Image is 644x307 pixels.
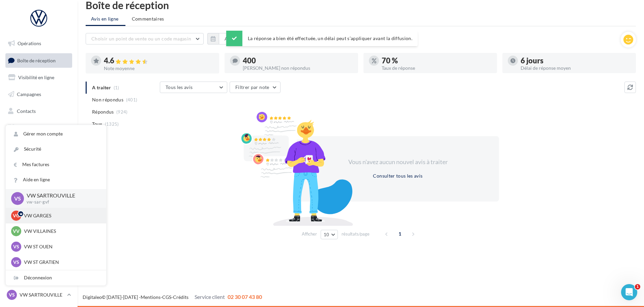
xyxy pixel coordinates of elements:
[9,291,15,298] span: VS
[6,126,106,142] a: Gérer mon compte
[219,33,248,44] button: Au total
[24,228,98,235] p: VW VILLAINES
[27,199,95,205] p: vw-sar-gvf
[230,82,281,93] button: Filtrer par note
[228,294,262,300] span: 02 30 07 43 80
[6,157,106,172] a: Mes factures
[342,231,370,237] span: résultats/page
[195,294,225,300] span: Service client
[105,121,119,127] span: (1325)
[27,192,95,199] p: VW SARTROUVILLE
[4,121,74,135] a: Médiathèque
[92,121,102,127] span: Tous
[521,66,631,70] div: Délai de réponse moyen
[4,36,74,51] a: Opérations
[132,16,164,22] span: Commentaires
[370,172,425,180] button: Consulter tous les avis
[4,137,74,152] a: Calendrier
[17,57,56,63] span: Boîte de réception
[207,33,248,44] button: Au total
[4,154,74,174] a: PLV et print personnalisable
[24,212,98,219] p: VW GARGES
[83,294,262,300] span: © [DATE]-[DATE] - - -
[18,74,54,80] span: Visibilité en ligne
[302,231,317,237] span: Afficher
[24,259,98,266] p: VW ST GRATIEN
[6,270,106,285] div: Déconnexion
[20,291,64,298] p: VW SARTROUVILLE
[18,40,41,46] span: Opérations
[5,288,72,301] a: VS VW SARTROUVILLE
[324,232,329,237] span: 10
[4,177,74,196] a: Campagnes DataOnDemand
[635,284,640,289] span: 1
[141,294,160,300] a: Mentions
[17,91,41,97] span: Campagnes
[243,57,353,64] div: 400
[13,243,19,250] span: VS
[24,243,98,250] p: VW ST OUEN
[166,84,193,90] span: Tous les avis
[86,33,204,44] button: Choisir un point de vente ou un code magasin
[4,104,74,118] a: Contacts
[160,82,227,93] button: Tous les avis
[6,172,106,187] a: Aide en ligne
[4,53,74,68] a: Boîte de réception
[226,31,418,46] div: La réponse a bien été effectuée, un délai peut s’appliquer avant la diffusion.
[4,70,74,85] a: Visibilité en ligne
[17,108,36,114] span: Contacts
[104,66,214,71] div: Note moyenne
[394,228,405,239] span: 1
[340,158,456,166] div: Vous n'avez aucun nouvel avis à traiter
[382,66,492,70] div: Taux de réponse
[83,294,102,300] a: Digitaleo
[126,97,138,102] span: (401)
[621,284,637,300] iframe: Intercom live chat
[14,194,21,202] span: VS
[321,230,338,239] button: 10
[521,57,631,64] div: 6 jours
[104,57,214,65] div: 4.6
[92,109,114,115] span: Répondus
[13,228,20,235] span: VV
[4,87,74,101] a: Campagnes
[13,212,20,219] span: VG
[173,294,188,300] a: Crédits
[6,142,106,157] a: Sécurité
[92,96,123,103] span: Non répondus
[382,57,492,64] div: 70 %
[13,259,19,266] span: VS
[116,109,128,115] span: (924)
[243,66,353,70] div: [PERSON_NAME] non répondus
[91,36,191,41] span: Choisir un point de vente ou un code magasin
[162,294,171,300] a: CGS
